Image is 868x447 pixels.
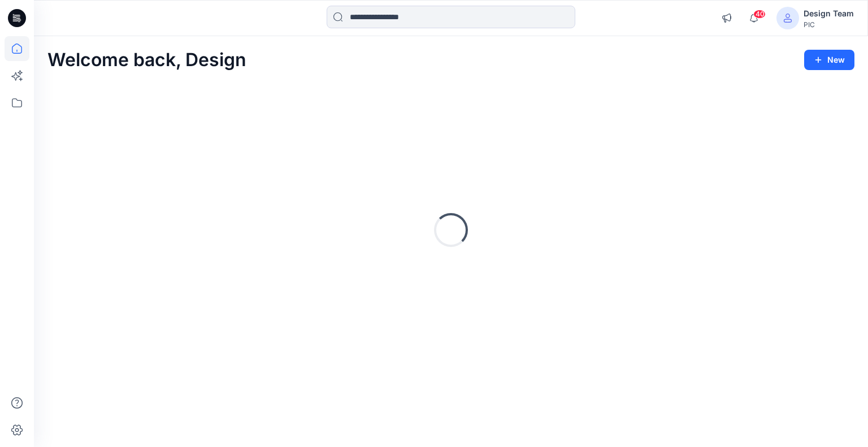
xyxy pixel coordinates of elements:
[783,14,792,23] svg: avatar
[47,50,246,71] h2: Welcome back, Design
[753,10,766,19] span: 40
[804,20,854,29] div: PIC
[804,50,854,70] button: New
[804,7,854,20] div: Design Team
